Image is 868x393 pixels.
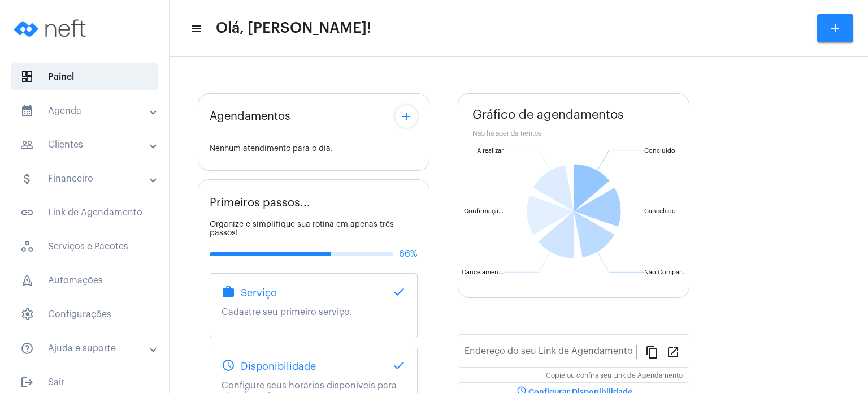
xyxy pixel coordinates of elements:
[645,345,659,359] mat-icon: content_copy
[20,172,34,185] mat-icon: sidenav icon
[20,342,151,355] mat-panel-title: Ajuda e suporte
[11,301,158,328] span: Configurações
[20,104,151,118] mat-panel-title: Agenda
[546,372,683,380] mat-hint: Copie ou confira seu Link de Agendamento
[20,240,34,253] span: sidenav icon
[20,104,34,118] mat-icon: sidenav icon
[210,197,310,209] span: Primeiros passos...
[222,307,406,317] p: Cadastre seu primeiro serviço.
[666,345,680,359] mat-icon: open_in_new
[20,342,34,355] mat-icon: sidenav icon
[7,131,169,158] mat-expansion-panel-header: sidenav iconClientes
[210,110,290,123] span: Agendamentos
[7,165,169,192] mat-expansion-panel-header: sidenav iconFinanceiro
[241,361,316,372] span: Disponibilidade
[472,108,624,122] span: Gráfico de agendamentos
[222,285,235,299] mat-icon: work
[464,208,504,215] text: Confirmaçã...
[828,21,842,35] mat-icon: add
[11,199,158,226] span: Link de Agendamento
[7,335,169,362] mat-expansion-panel-header: sidenav iconAjuda e suporte
[462,269,504,275] text: Cancelamen...
[11,267,158,294] span: Automações
[20,172,151,185] mat-panel-title: Financeiro
[477,148,504,154] text: A realizar
[210,145,418,153] div: Nenhum atendimento para o dia.
[216,19,371,37] span: Olá, [PERSON_NAME]!
[400,110,413,123] mat-icon: add
[210,221,394,237] span: Organize e simplifique sua rotina em apenas três passos!
[20,375,34,389] mat-icon: sidenav icon
[392,359,406,372] mat-icon: done
[20,308,34,321] span: sidenav icon
[399,249,418,259] span: 66%
[20,138,151,152] mat-panel-title: Clientes
[20,274,34,287] span: sidenav icon
[11,63,158,90] span: Painel
[190,22,201,36] mat-icon: sidenav icon
[644,208,676,214] text: Cancelado
[465,348,636,359] input: Link
[392,285,406,299] mat-icon: done
[20,206,34,219] mat-icon: sidenav icon
[241,287,277,299] span: Serviço
[20,138,34,152] mat-icon: sidenav icon
[20,70,34,84] span: sidenav icon
[11,233,158,260] span: Serviços e Pacotes
[644,269,686,275] text: Não Compar...
[644,148,675,154] text: Concluído
[9,6,94,51] img: logo-neft-novo-2.png
[222,359,235,372] mat-icon: schedule
[7,97,169,124] mat-expansion-panel-header: sidenav iconAgenda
